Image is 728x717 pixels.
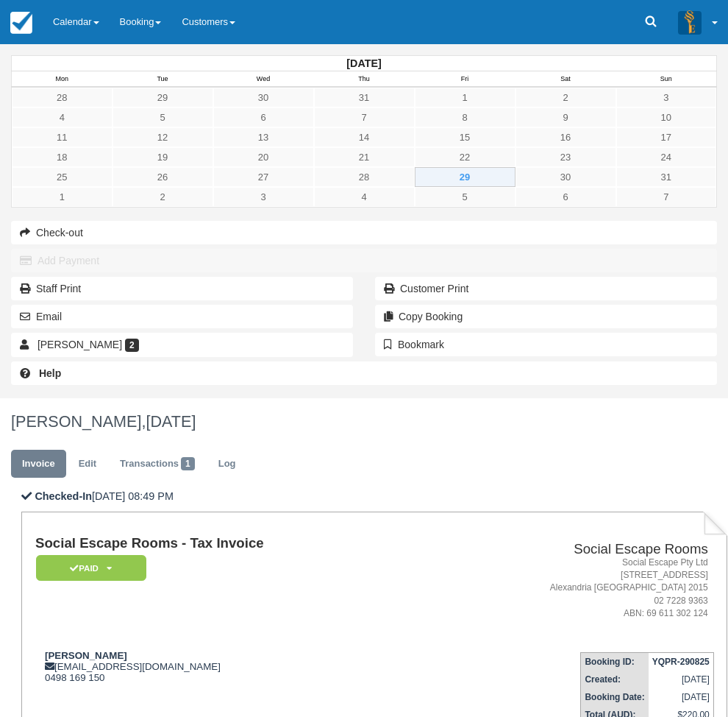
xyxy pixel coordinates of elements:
a: Transactions1 [109,450,206,478]
img: A3 [678,10,702,34]
a: 12 [113,127,213,147]
th: Booking ID: [581,652,649,671]
a: 6 [213,107,314,127]
a: 28 [314,167,415,187]
span: [PERSON_NAME] [38,339,122,350]
a: 18 [12,147,113,167]
a: 3 [616,88,717,107]
a: 22 [415,147,515,167]
a: 9 [515,107,616,127]
a: 10 [616,107,717,127]
th: Sat [515,71,616,88]
a: Invoice [11,450,66,478]
a: 2 [515,88,616,107]
a: 30 [515,167,616,187]
p: [DATE] 08:49 PM [21,489,727,504]
a: 1 [415,88,515,107]
a: 4 [314,187,415,207]
a: 21 [314,147,415,167]
h1: Social Escape Rooms - Tax Invoice [35,536,424,551]
strong: YQPR-290825 [652,657,710,667]
a: 31 [314,88,415,107]
b: Help [39,367,61,379]
a: 25 [12,167,113,187]
button: Bookmark [375,333,717,356]
a: 13 [213,127,314,147]
a: 27 [213,167,314,187]
th: Created: [581,671,649,688]
div: [EMAIL_ADDRESS][DOMAIN_NAME] 0498 169 150 [35,650,424,683]
a: 7 [616,187,717,207]
a: 16 [515,127,616,147]
img: checkfront-main-nav-mini-logo.png [10,12,32,34]
a: 28 [12,88,113,107]
a: 3 [213,187,314,207]
a: Edit [68,450,107,478]
a: 8 [415,107,515,127]
span: 1 [181,457,195,470]
h1: [PERSON_NAME], [11,413,717,431]
span: [DATE] [146,412,196,431]
a: 14 [314,127,415,147]
a: 19 [113,147,213,167]
a: 29 [113,88,213,107]
a: Customer Print [375,277,717,300]
td: [DATE] [649,688,714,706]
th: Tue [113,71,213,88]
th: Fri [415,71,515,88]
a: 26 [113,167,213,187]
a: 30 [213,88,314,107]
a: Staff Print [11,277,353,300]
td: [DATE] [649,671,714,688]
b: Checked-In [35,490,92,502]
a: 11 [12,127,113,147]
a: Log [207,450,247,478]
address: Social Escape Pty Ltd [STREET_ADDRESS] Alexandria [GEOGRAPHIC_DATA] 2015 02 7228 9363 ABN: 69 611... [430,557,708,620]
a: 1 [12,187,113,207]
span: 2 [125,339,139,352]
th: Wed [213,71,314,88]
button: Copy Booking [375,305,717,328]
a: 5 [113,107,213,127]
a: 15 [415,127,515,147]
th: Mon [12,71,113,88]
th: Thu [314,71,415,88]
th: Sun [616,71,717,88]
a: 31 [616,167,717,187]
em: Paid [36,555,146,581]
a: [PERSON_NAME] 2 [11,333,353,356]
th: Booking Date: [581,688,649,706]
a: 7 [314,107,415,127]
button: Email [11,305,353,328]
a: 17 [616,127,717,147]
a: 23 [515,147,616,167]
strong: [DATE] [346,57,381,69]
strong: [PERSON_NAME] [45,650,127,661]
a: Paid [35,554,141,582]
a: Help [11,361,717,385]
a: 6 [515,187,616,207]
a: 4 [12,107,113,127]
h2: Social Escape Rooms [430,542,708,557]
button: Check-out [11,221,717,244]
a: 24 [616,147,717,167]
a: 2 [113,187,213,207]
a: 20 [213,147,314,167]
button: Add Payment [11,249,717,272]
a: 29 [415,167,515,187]
a: 5 [415,187,515,207]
